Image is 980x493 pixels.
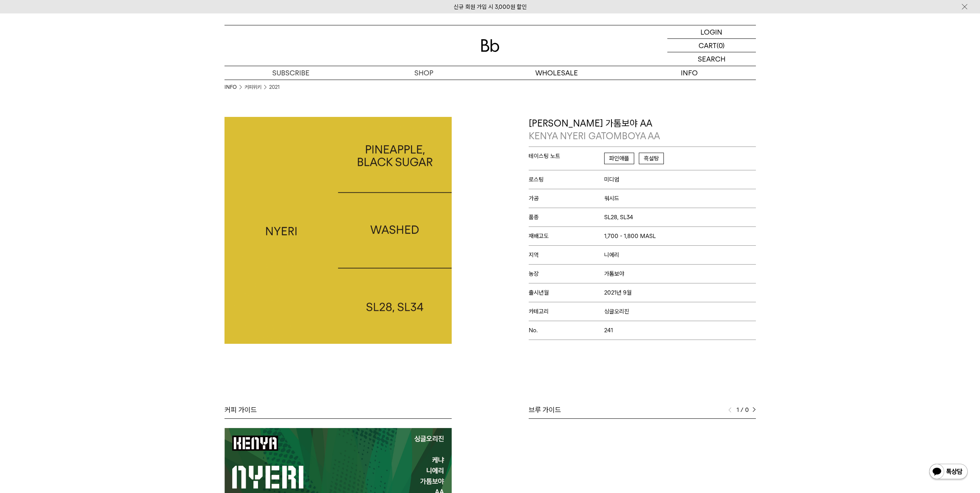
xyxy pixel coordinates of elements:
p: WHOLESALE [490,66,623,80]
span: 출시년월 [529,289,605,296]
span: 1 [735,405,739,415]
span: 파인애플 [604,153,634,164]
span: 흑설탕 [639,153,664,164]
a: 커피위키 [245,83,261,91]
span: 농장 [529,270,605,277]
img: 로고 [481,39,499,52]
div: 브루 가이드 [529,405,756,415]
p: LOGIN [700,25,722,38]
span: / [740,405,744,415]
span: 가공 [529,195,605,202]
span: 0 [745,405,749,415]
span: 재배고도 [529,233,605,240]
span: 니에리 [604,251,619,258]
span: 1,700 - 1,800 MASL [604,233,656,240]
img: 케냐 니에리 가톰보야 AAKENYA NYERI GATOMBOYA AA [224,117,452,344]
a: SHOP [357,66,490,80]
span: 품종 [529,214,605,221]
span: 미디엄 [604,176,619,183]
span: 2021년 9월 [604,289,632,296]
p: SEARCH [698,52,725,66]
span: 241 [604,327,613,334]
div: 커피 가이드 [224,405,452,415]
span: 카테고리 [529,308,605,315]
li: INFO [224,83,245,91]
p: (0) [717,39,725,52]
span: No. [529,327,605,334]
p: INFO [623,66,756,80]
span: 테이스팅 노트 [529,153,605,160]
img: 카카오톡 채널 1:1 채팅 버튼 [928,463,968,481]
p: CART [699,39,717,52]
span: 지역 [529,251,605,258]
a: 신규 회원 가입 시 3,000원 할인 [454,3,527,10]
a: 2021 [269,83,280,91]
p: KENYA NYERI GATOMBOYA AA [529,130,756,143]
span: 싱글오리진 [604,308,629,315]
span: 가톰보야 [604,270,624,277]
span: 워시드 [604,195,619,202]
a: SUBSCRIBE [224,66,357,80]
p: [PERSON_NAME] 가톰보야 AA [529,117,756,143]
span: SL28, SL34 [604,214,633,221]
a: CART (0) [667,39,756,52]
a: LOGIN [667,25,756,39]
span: 로스팅 [529,176,605,183]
